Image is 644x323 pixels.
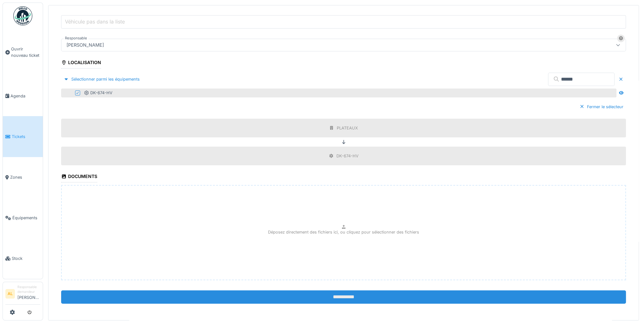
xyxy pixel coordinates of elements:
[3,157,43,198] a: Zones
[64,18,126,25] label: Véhicule pas dans la liste
[3,198,43,238] a: Équipements
[3,29,43,76] a: Ouvrir nouveau ticket
[64,42,106,49] div: [PERSON_NAME]
[3,238,43,279] a: Stock
[337,125,358,131] div: PLATEAUX
[13,6,32,25] img: Badge_color-CXgf-gQk.svg
[577,102,626,111] div: Fermer le sélecteur
[17,285,40,303] li: [PERSON_NAME]
[64,36,88,41] label: Responsable
[12,134,40,140] span: Tickets
[61,75,142,83] div: Sélectionner parmi les équipements
[11,46,40,58] span: Ouvrir nouveau ticket
[12,255,40,261] span: Stock
[17,285,40,294] div: Responsable demandeur
[12,215,40,221] span: Équipements
[5,289,15,299] li: AL
[3,116,43,157] a: Tickets
[10,174,40,180] span: Zones
[268,229,419,235] p: Déposez directement des fichiers ici, ou cliquez pour sélectionner des fichiers
[84,90,112,96] div: DK-674-HV
[3,76,43,116] a: Agenda
[5,285,40,305] a: AL Responsable demandeur[PERSON_NAME]
[10,93,40,99] span: Agenda
[61,172,97,182] div: Documents
[336,153,359,159] div: DK-674-HV
[61,58,101,69] div: Localisation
